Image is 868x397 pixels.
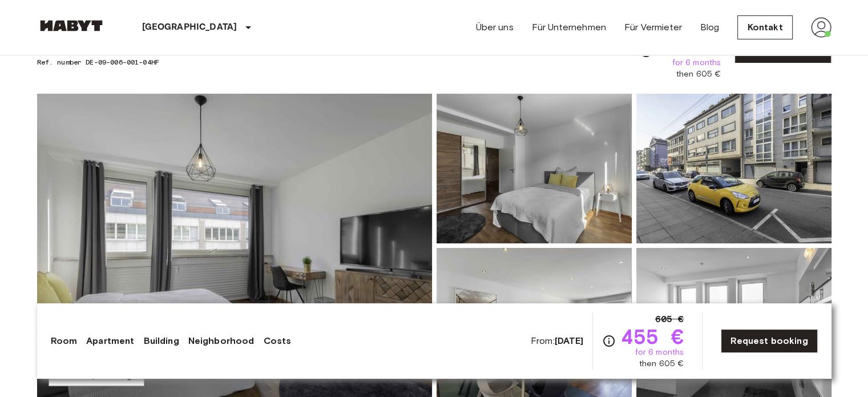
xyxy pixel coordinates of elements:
[620,326,684,347] span: 455 €
[676,69,721,80] span: then 605 €
[143,334,179,348] a: Building
[636,94,831,243] img: Picture of unit DE-09-006-001-04HF
[700,21,720,34] a: Blog
[737,15,792,39] a: Kontakt
[657,37,721,57] span: 455 €
[142,21,237,34] p: [GEOGRAPHIC_DATA]
[531,335,584,347] span: From:
[263,334,291,348] a: Costs
[37,57,226,67] span: Ref. number DE-09-006-001-04HF
[639,358,684,370] span: then 605 €
[37,20,106,31] img: Habyt
[475,21,513,34] a: Über uns
[188,334,255,348] a: Neighborhood
[532,21,606,34] a: Für Unternehmen
[602,334,616,348] svg: Check cost overview for full price breakdown. Please note that discounts apply to new joiners onl...
[721,329,817,353] a: Request booking
[635,347,684,358] span: for 6 months
[624,21,682,34] a: Für Vermieter
[672,57,721,69] span: for 6 months
[811,17,831,38] img: avatar
[655,312,684,326] span: 605 €
[86,334,134,348] a: Apartment
[555,335,584,346] b: [DATE]
[51,334,78,348] a: Room
[437,94,632,243] img: Picture of unit DE-09-006-001-04HF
